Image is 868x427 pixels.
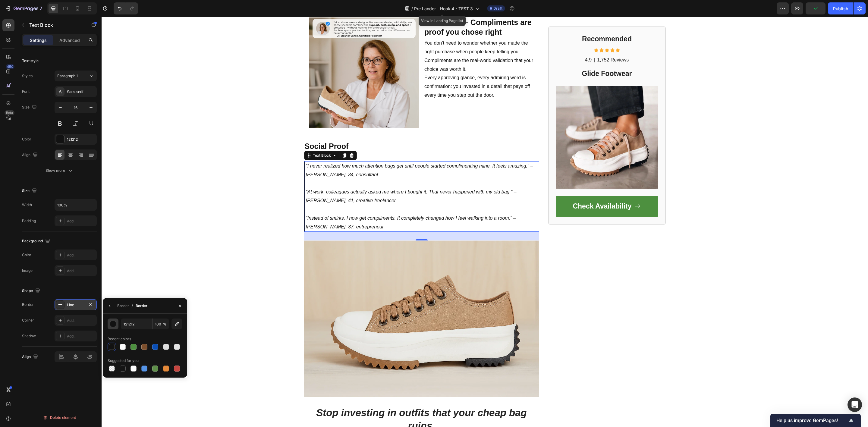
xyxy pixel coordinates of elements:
div: Add... [67,268,95,274]
div: Border [117,303,129,309]
p: 1,752 Reviews [495,40,527,46]
div: Width [22,202,32,208]
div: Shadow [22,333,36,339]
div: Text style [22,58,39,64]
div: Size [22,187,38,195]
span: Help us improve GemPages! [776,418,848,423]
div: Border [22,302,34,307]
div: Size [22,103,38,111]
i: Stop investing in outfits that your cheap bag ruins. [215,390,425,414]
div: Open Intercom Messenger [848,397,862,412]
div: Add... [67,334,95,339]
div: Corner [22,318,34,323]
div: Add... [67,253,95,258]
div: Image [22,268,33,273]
i: “Instead of smirks, I now get compliments. It completely changed how I feel walking into a room.”... [204,199,414,212]
div: Suggested for you [108,358,139,363]
div: Align [22,151,39,159]
p: Text Block [29,21,80,29]
a: Check Availability [454,179,557,200]
span: / [411,5,413,12]
div: Beta [5,110,14,115]
div: Rich Text Editor. Editing area: main [203,144,438,215]
p: 4.9 [483,40,490,46]
p: You don’t need to wonder whether you made the right purchase when people keep telling you. Compli... [323,22,432,83]
div: Padding [22,218,36,224]
iframe: Design area [102,17,868,427]
div: Align [22,353,39,361]
span: Paragraph 1 [57,73,78,79]
span: Pre Lander - Hook 4 - TEST 3 [414,5,473,12]
div: Font [22,89,30,94]
div: Color [22,252,31,258]
div: Background [22,237,51,245]
p: Settings [30,37,47,43]
div: Border [136,303,147,309]
div: 450 [6,64,14,69]
div: Show more [46,168,74,174]
div: Rich Text Editor. Editing area: main [322,21,433,83]
i: “At work, colleagues actually asked me where I bought it. That never happened with my old bag.” –... [204,172,415,186]
i: “I never realized how much attention bags get until people started complimenting mine. It feels a... [204,146,432,160]
button: Show survey - Help us improve GemPages! [776,417,855,424]
div: Add... [67,318,95,323]
input: Auto [55,199,96,210]
div: Styles [22,73,33,79]
div: Publish [833,5,848,12]
span: % [163,322,167,327]
button: Paragraph 1 [55,71,97,81]
div: Shape [22,287,41,295]
div: Delete element [43,414,76,421]
h2: Glide Footwear [454,52,557,62]
button: Delete element [22,413,97,422]
div: Add... [67,218,95,224]
p: 7 [39,5,42,12]
img: gempages_584216933281301258-c672d035-4515-43f5-996b-bcab7f2db4a2.png [203,224,438,380]
p: | [492,40,493,46]
strong: Social Proof [203,125,247,133]
button: 7 [2,2,45,14]
div: Sans-serif [67,89,95,95]
button: Publish [828,2,853,14]
div: Undo/Redo [114,2,138,14]
button: Show more [22,165,97,176]
p: Advanced [59,37,80,43]
span: Draft [493,6,502,11]
h2: Recommended [454,17,557,27]
img: gempages_584216933281301258-d892f471-81c0-4b34-bf23-149cac28fa9e.webp [454,69,557,172]
div: 121212 [67,137,95,142]
div: Recent colors [108,336,131,342]
div: Text Block [210,136,231,141]
div: Color [22,137,31,142]
span: / [131,302,133,309]
p: Check Availability [471,185,530,194]
input: Eg: FFFFFF [121,319,152,329]
div: Line [67,302,84,308]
